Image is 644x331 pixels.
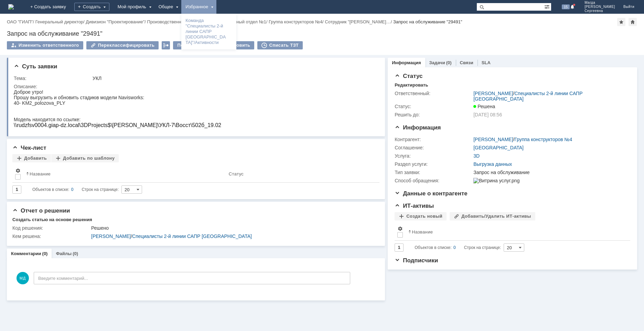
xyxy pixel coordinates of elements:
div: Статус: [395,104,472,109]
div: Решить до: [395,112,472,117]
div: / [91,233,375,239]
div: / [7,19,35,24]
th: Название [23,165,226,183]
a: Специалисты 2-й линии САПР [GEOGRAPHIC_DATA] [132,233,252,239]
div: (0) [446,60,452,65]
span: Настройки [397,226,403,231]
i: Строк на странице: [32,185,119,194]
div: / [214,19,269,24]
span: Настройки [15,168,21,173]
a: Строительный отдел №1 [214,19,266,24]
a: Файлы [56,251,72,256]
div: / [325,19,393,24]
div: Название [412,229,433,235]
span: Отчет о решении [12,207,70,214]
div: Создать [74,3,109,11]
div: Кем решена: [12,233,90,239]
span: ИТ-активы [395,203,434,209]
span: Расширенный поиск [544,3,551,10]
div: (0) [42,251,48,256]
span: 15 [562,4,570,9]
span: в модели Navisworks: [83,5,130,11]
a: Дивизион "Проектирование" [86,19,144,24]
div: Услуга: [395,153,472,159]
a: Сотрудник "[PERSON_NAME]… [325,19,390,24]
div: Запрос на обслуживание "29491" [393,19,462,24]
div: / [473,91,626,102]
a: ОАО "ГИАП" [7,19,33,24]
a: Связи [460,60,473,65]
div: Раздел услуги: [395,161,472,167]
div: Тип заявки: [395,170,472,175]
th: Статус [226,165,374,183]
a: Генеральный директор [35,19,83,24]
a: Группа конструкторов №4 [269,19,322,24]
a: Комментарии [11,251,41,256]
div: 0 [453,243,456,252]
div: Способ обращения: [395,178,472,183]
a: Информация [392,60,421,65]
div: Ответственный: [395,91,472,96]
div: / [86,19,147,24]
a: Перейти на домашнюю страницу [8,4,14,10]
a: Задачи [429,60,445,65]
a: [PERSON_NAME] [473,137,513,142]
div: / [473,137,572,142]
th: Название [406,223,625,241]
span: Данные о контрагенте [395,190,468,197]
div: (0) [73,251,78,256]
span: [DATE] 08:56 [473,112,502,117]
img: Витрина услуг.png [473,178,519,183]
a: [GEOGRAPHIC_DATA] [473,145,524,150]
div: Решено [91,225,375,231]
a: Выгрузка данных [473,161,512,167]
div: / [147,19,215,24]
span: МД [17,272,29,284]
a: Специалисты 2-й линии САПР [GEOGRAPHIC_DATA] [473,91,582,102]
a: [PERSON_NAME] [91,233,131,239]
div: УКЛ [93,76,375,81]
a: Группа конструкторов №4 [514,137,572,142]
div: Запрос на обслуживание [473,170,626,175]
img: logo [8,4,14,10]
span: Решена [473,104,495,109]
div: Статус [229,171,244,176]
span: Чек-лист [12,145,46,151]
i: Строк на странице: [415,243,501,252]
div: Работа с массовостью [162,41,170,49]
a: Команда "Специалисты 2-й линии САПР [GEOGRAPHIC_DATA]"/Активности [183,16,235,47]
span: Объектов в списке: [415,245,451,250]
div: Описание: [14,84,376,89]
div: Создать статью на основе решения [12,217,92,222]
a: Производственное управление [147,19,212,24]
div: 0 [71,185,74,194]
a: 3D [473,153,480,159]
div: Сделать домашней страницей [629,18,637,26]
span: Объектов в списке: [32,187,69,192]
span: Магда [584,1,615,5]
div: Код решения: [12,225,90,231]
div: Редактировать [395,82,428,88]
span: Информация [395,124,441,131]
div: Тема: [14,76,91,81]
a: [PERSON_NAME] [473,91,513,96]
div: Название [30,171,51,176]
div: Соглашение: [395,145,472,150]
div: Добавить в избранное [617,18,625,26]
span: Подписчики [395,257,438,264]
div: / [269,19,325,24]
span: Суть заявки [14,63,57,70]
span: [PERSON_NAME] [584,5,615,9]
a: SLA [482,60,491,65]
div: Контрагент: [395,137,472,142]
div: Запрос на обслуживание "29491" [7,30,637,37]
span: Статус [395,73,422,79]
span: Сергеевна [584,9,615,13]
div: / [35,19,86,24]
